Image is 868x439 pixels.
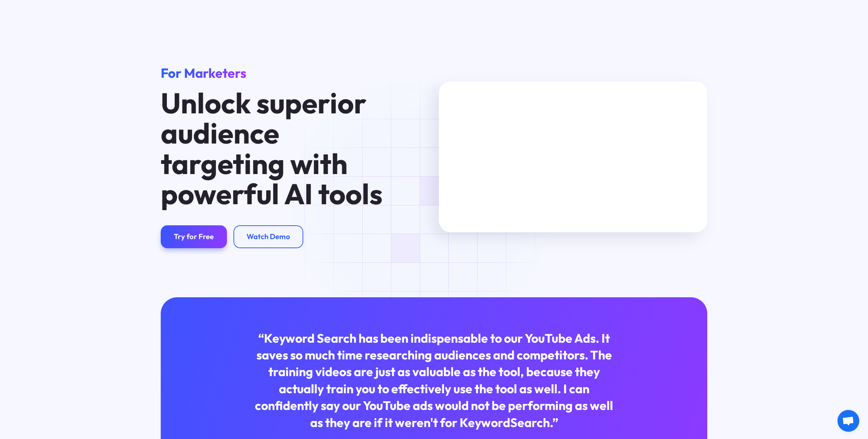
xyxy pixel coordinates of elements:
[247,232,290,241] div: Watch Demo
[161,65,246,81] span: For Marketers
[837,410,859,432] a: Open chat
[439,81,707,232] iframe: KeywordSearch Homepage Welcome
[251,330,617,431] div: “Keyword Search has been indispensable to our YouTube Ads. It saves so much time researching audi...
[161,88,396,209] h1: Unlock superior audience targeting with powerful AI tools
[161,225,227,248] a: Try for Free
[174,232,214,241] div: Try for Free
